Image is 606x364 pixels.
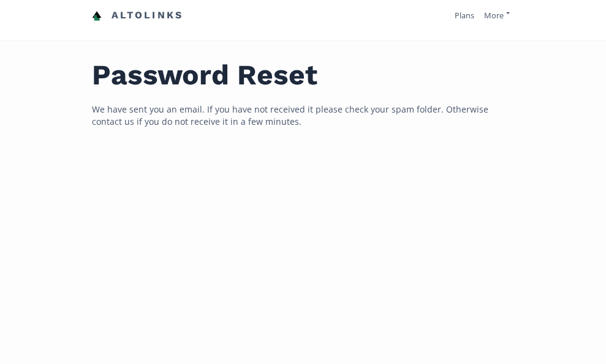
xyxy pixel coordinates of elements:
[92,6,184,26] a: Altolinks
[92,56,515,94] h1: Password Reset
[455,10,474,21] a: Plans
[484,10,509,21] a: More
[92,103,515,128] p: We have sent you an email. If you have not received it please check your spam folder. Otherwise c...
[92,11,102,21] img: favicon-32x32.png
